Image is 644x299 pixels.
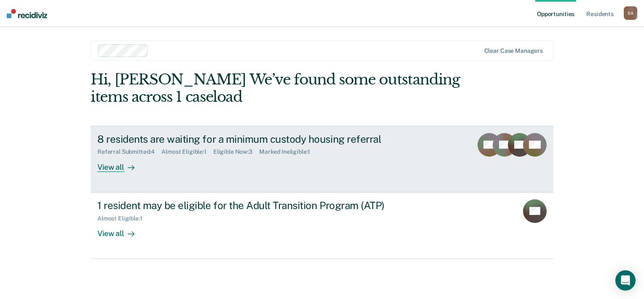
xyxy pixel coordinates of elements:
div: Clear case managers [484,47,543,54]
a: 8 residents are waiting for a minimum custody housing referralReferral Submitted:4Almost Eligible... [91,126,553,193]
div: Hi, [PERSON_NAME] We’ve found some outstanding items across 1 caseload [91,71,461,106]
div: View all [97,155,145,172]
div: Open Intercom Messenger [615,270,636,291]
a: 1 resident may be eligible for the Adult Transition Program (ATP)Almost Eligible:1View all [91,193,553,259]
div: Marked Ineligible : 1 [259,148,317,155]
div: 1 resident may be eligible for the Adult Transition Program (ATP) [97,199,393,212]
div: Eligible Now : 3 [213,148,259,155]
div: Referral Submitted : 4 [97,148,161,155]
div: 8 residents are waiting for a minimum custody housing referral [97,133,393,145]
img: Recidiviz [7,9,47,18]
div: Almost Eligible : 1 [97,215,149,222]
div: Almost Eligible : 1 [161,148,213,155]
div: S A [624,6,637,20]
div: View all [97,222,145,238]
button: SA [624,6,637,20]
